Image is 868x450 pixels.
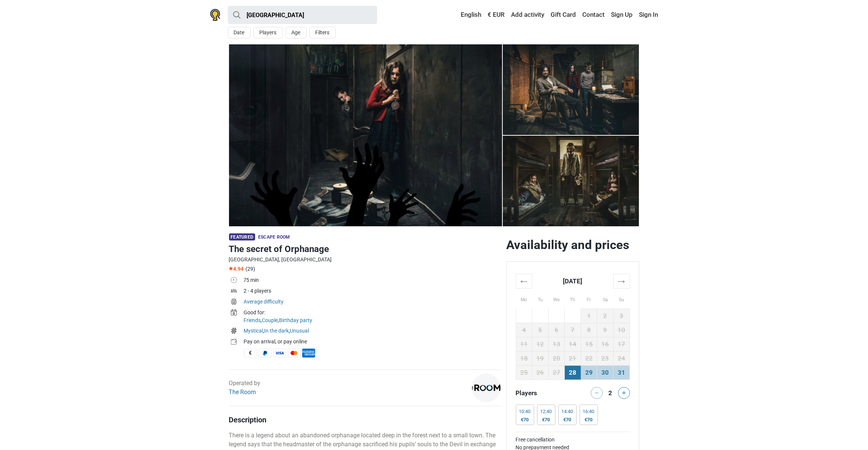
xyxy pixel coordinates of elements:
button: Age [286,27,307,38]
div: Players [513,387,573,399]
th: Su [613,288,630,309]
td: 22 [581,351,597,365]
span: Visa [273,349,286,358]
a: Add activity [510,8,546,22]
td: 31 [613,365,630,380]
td: 10 [613,323,630,337]
th: We [548,288,565,309]
div: [GEOGRAPHIC_DATA], [GEOGRAPHIC_DATA] [229,256,501,264]
img: English [456,12,461,18]
td: 28 [565,365,581,380]
a: Sign In [637,8,658,22]
a: Contact [581,8,607,22]
h2: Availability and prices [507,237,639,252]
button: Filters [310,27,336,38]
span: PayPal [258,349,272,358]
a: The Room [229,388,256,396]
span: (29) [246,266,256,272]
img: Star [229,267,233,270]
h1: The secret of Orphanage [229,242,501,256]
td: 25 [516,365,532,380]
span: American Express [302,349,315,358]
div: 14:40 [562,409,573,415]
td: 21 [565,351,581,365]
img: 1c9ac0159c94d8d0l.png [472,374,501,402]
img: The secret of Orphanage photo 4 [503,44,639,135]
td: 17 [613,337,630,351]
td: 13 [548,337,565,351]
a: Friends [244,317,261,323]
a: The secret of Orphanage photo 10 [229,44,502,226]
td: 5 [532,323,549,337]
img: Nowescape logo [210,9,220,21]
div: 10:40 [519,409,531,415]
a: Mystical [244,328,263,334]
div: €70 [540,417,552,423]
td: 7 [565,323,581,337]
input: try “London” [228,6,377,24]
div: €70 [583,417,595,423]
td: 15 [581,337,597,351]
th: [DATE] [532,274,614,288]
span: Cash [244,349,257,358]
td: 30 [597,365,614,380]
a: The secret of Orphanage photo 4 [503,136,639,226]
td: 11 [516,337,532,351]
div: €70 [562,417,573,423]
td: 12 [532,337,549,351]
button: Players [254,27,283,38]
div: Good for: [244,309,501,317]
div: €70 [519,417,531,423]
div: 2 [606,387,615,397]
img: The secret of Orphanage photo 5 [503,136,639,226]
div: Operated by [229,379,261,397]
th: Th [565,288,581,309]
td: 9 [597,323,614,337]
th: ← [516,274,532,288]
td: 4 [516,323,532,337]
td: 2 - 4 players [244,286,501,297]
td: 26 [532,365,549,380]
th: → [613,274,630,288]
td: , , [244,326,501,337]
div: 12:40 [540,409,552,415]
td: 2 [597,309,614,323]
td: 16 [597,337,614,351]
a: Average difficulty [244,299,284,305]
th: Fr [581,288,597,309]
a: Sign Up [610,8,635,22]
a: Couple [262,317,278,323]
a: In the dark [264,328,289,334]
td: 75 min [244,276,501,286]
a: € EUR [486,8,507,22]
h4: Description [229,415,501,424]
td: 3 [613,309,630,323]
td: , , [244,308,501,326]
td: 24 [613,351,630,365]
td: 29 [581,365,597,380]
td: 8 [581,323,597,337]
a: The secret of Orphanage photo 3 [503,44,639,135]
button: Date [228,27,251,38]
div: Pay on arrival, or pay online [244,338,501,346]
div: 16:40 [583,409,595,415]
img: The secret of Orphanage photo 11 [229,44,502,226]
span: Featured [229,233,255,240]
th: Mo [516,288,532,309]
a: English [454,8,483,22]
td: 18 [516,351,532,365]
a: Unusual [290,328,309,334]
td: Free cancellation [516,436,630,444]
th: Tu [532,288,549,309]
td: 1 [581,309,597,323]
a: Birthday party [279,317,313,323]
td: 20 [548,351,565,365]
a: Gift Card [549,8,578,22]
th: Sa [597,288,614,309]
td: 23 [597,351,614,365]
span: MasterCard [288,349,301,358]
td: 27 [548,365,565,380]
span: Escape room [258,235,290,240]
td: 6 [548,323,565,337]
td: 19 [532,351,549,365]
